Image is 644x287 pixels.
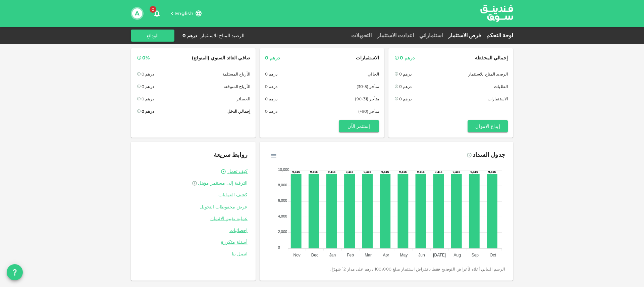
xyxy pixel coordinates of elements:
[182,32,197,39] div: درهم 0
[355,95,379,102] span: متأخر (31-90)
[357,83,379,90] span: متأخر (5-30)
[139,192,248,198] a: كشف العمليات
[192,54,250,62] span: صافي العائد السنوي (المتوقع)
[265,54,280,62] div: درهم 0
[131,30,174,42] button: الودائع
[150,7,164,20] button: 0
[265,95,277,102] div: درهم 0
[293,253,301,257] tspan: Nov
[150,6,156,13] span: 0
[222,70,250,78] span: الأرباح المستلمة
[475,54,508,62] span: إجمالي المحفظة
[236,95,250,102] span: الخسائر
[494,83,508,90] span: الطلبات
[454,253,461,257] tspan: Aug
[142,95,154,102] div: درهم 0
[488,95,508,102] span: الاستثمارات
[473,150,505,160] div: جدول السداد
[265,70,277,78] div: درهم 0
[278,214,287,218] tspan: 4,000
[268,266,505,273] span: الرسم البياني أعلاه لأغراض التوضيح فقط بافتراض استثمار مبلغ 100،000 درهم على مدار 12 شهرًا.
[356,54,379,62] span: الاستثمارات
[480,0,513,26] a: logo
[198,180,248,186] span: الترقية إلى مستثمر مؤهل
[399,95,412,102] div: درهم 0
[278,198,287,202] tspan: 6,000
[399,83,412,90] div: درهم 0
[265,108,277,115] div: درهم 0
[139,216,248,222] a: عملية تقييم الائتمان
[142,70,154,78] div: درهم 0
[139,180,248,186] a: الترقية إلى مستثمر مؤهل
[347,253,354,257] tspan: Feb
[339,120,379,132] button: إستثمر الآن
[365,253,372,257] tspan: Mar
[224,83,250,90] span: الأرباح المتوقعة
[200,32,245,39] div: الرصيد المتاح للاستثمار :
[383,253,389,257] tspan: Apr
[142,108,154,115] div: درهم 0
[311,253,318,257] tspan: Dec
[139,204,248,210] a: عرض محفوظات التحويل
[265,83,277,90] div: درهم 0
[7,264,23,280] button: question
[472,0,522,26] img: logo
[417,32,445,39] a: استثماراتي
[214,151,248,158] span: روابط سريعة
[278,168,289,172] tspan: 10,000
[142,83,154,90] div: درهم 0
[400,253,408,257] tspan: May
[132,8,142,18] button: A
[433,253,446,257] tspan: [DATE]
[278,245,280,249] tspan: 0
[142,54,150,62] div: 0%
[358,108,379,115] span: متأخر (90+)
[278,230,287,234] tspan: 2,000
[468,70,508,78] span: الرصيد المتاح للاستثمار
[368,70,379,78] span: الحالي
[468,120,508,132] button: إيداع الاموال
[278,183,287,187] tspan: 8,000
[374,32,417,39] a: اعدادت الاستثمار
[418,253,425,257] tspan: Jun
[139,251,248,257] a: اتصل بنا
[175,10,194,16] span: English
[399,70,412,78] div: درهم 0
[227,168,248,175] a: كيف تعمل
[472,253,479,257] tspan: Sep
[484,32,513,39] a: لوحة التحكم
[490,253,496,257] tspan: Oct
[348,32,374,39] a: التحويلات
[139,239,248,245] a: أسئلة متكررة
[139,227,248,234] a: إحصائيات
[400,54,415,62] div: درهم 0
[329,253,336,257] tspan: Jan
[445,32,484,39] a: فرص الاستثمار
[227,108,250,115] span: إجمالي الدخل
